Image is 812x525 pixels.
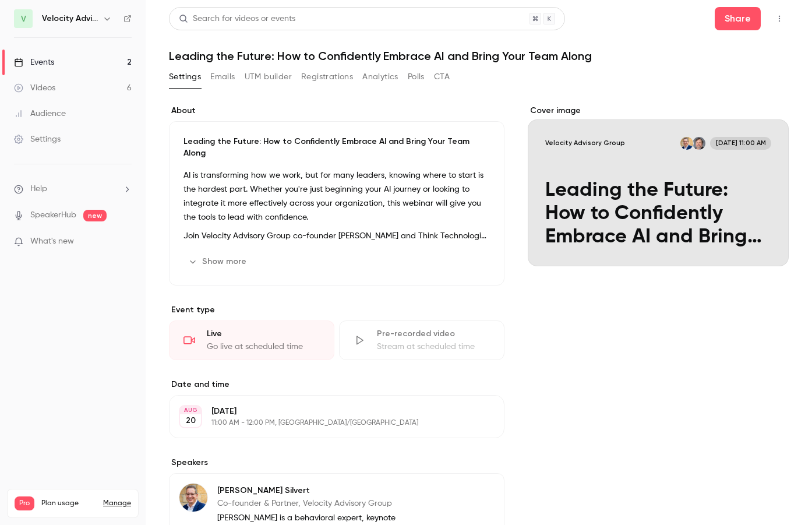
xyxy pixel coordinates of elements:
div: Close [204,5,225,26]
span: Help [30,183,47,195]
span: new [83,210,107,221]
div: Go live at scheduled time [207,341,320,353]
div: Tim says… [9,284,224,342]
label: Date and time [169,379,504,390]
a: Manage [103,499,131,508]
div: Here's the G2 one [141,146,214,157]
div: Thank you! [168,349,214,361]
div: Pre-recorded videoStream at scheduled time [339,320,504,360]
button: Send a message… [200,377,218,396]
li: help-dropdown-opener [14,183,132,195]
p: Active 1h ago [57,15,108,26]
p: [DATE] [211,406,443,417]
h6: Velocity Advisory Group [42,13,98,24]
button: Polls [408,68,425,86]
div: Got them both. Thanks for following up! Good luck with the webinar :) [19,291,182,314]
button: Upload attachment [55,382,65,391]
div: user says… [9,165,224,223]
textarea: Message… [10,357,223,377]
div: Events [14,57,54,68]
h1: Leading the Future: How to Confidently Embrace AI and Bring Your Team Along [169,49,789,63]
label: Speakers [169,457,504,468]
div: user says… [9,223,224,269]
button: Home [182,5,204,27]
p: AI is transforming how we work, but for many leaders, knowing where to start is the hardest part.... [183,168,490,224]
div: LiveGo live at scheduled time [169,320,334,360]
div: Here's the G2 one [132,139,224,164]
button: UTM builder [245,68,292,86]
iframe: Noticeable Trigger [118,237,132,247]
button: Show more [183,252,253,271]
div: Thank you! [159,342,224,368]
span: What's new [30,235,74,248]
p: Co-founder & Partner, Velocity Advisory Group [217,498,429,509]
div: user says… [9,342,224,382]
span: Pro [15,496,34,510]
section: Cover image [528,105,789,266]
button: Registrations [301,68,353,86]
div: Stream at scheduled time [377,341,490,353]
button: Gif picker [37,382,46,391]
div: Pre-recorded video [377,328,490,340]
button: Emails [210,68,235,86]
a: SpeakerHub [30,209,76,221]
div: AUG [180,406,201,414]
p: 20 [186,415,196,427]
div: Audience [14,108,66,119]
button: Emoji picker [18,382,27,391]
div: Videos [14,82,55,94]
button: Settings [169,68,201,86]
button: Share [715,7,761,30]
div: Live [207,328,320,340]
div: user says… [9,36,224,139]
p: 11:00 AM - 12:00 PM, [GEOGRAPHIC_DATA]/[GEOGRAPHIC_DATA] [211,418,443,428]
div: [DATE] [9,269,224,284]
div: Search for videos or events [179,13,295,25]
h1: [PERSON_NAME] [57,6,132,15]
p: Leading the Future: How to Confidently Embrace AI and Bring Your Team Along [183,136,490,159]
button: Analytics [362,68,398,86]
div: and hubspot isn't posted yet, but here's the confirmation [51,230,214,252]
div: and hubspot isn't posted yet, but here's the confirmation [42,223,224,259]
button: go back [8,5,30,27]
div: [PERSON_NAME] • 8h ago [19,323,110,330]
p: Event type [169,304,504,316]
button: CTA [434,68,450,86]
img: Profile image for Tim [33,6,52,25]
img: Dan Silvert [179,484,207,512]
p: Join Velocity Advisory Group co-founder [PERSON_NAME] and Think Technologies Group VP of Operatio... [183,229,490,243]
label: Cover image [528,105,789,117]
p: [PERSON_NAME] Silvert [217,485,429,496]
div: user says… [9,139,224,165]
div: Settings [14,133,61,145]
label: About [169,105,504,117]
div: Got them both. Thanks for following up! Good luck with the webinar :)[PERSON_NAME] • 8h ago [9,284,191,321]
span: V [21,13,26,25]
span: Plan usage [41,499,96,508]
